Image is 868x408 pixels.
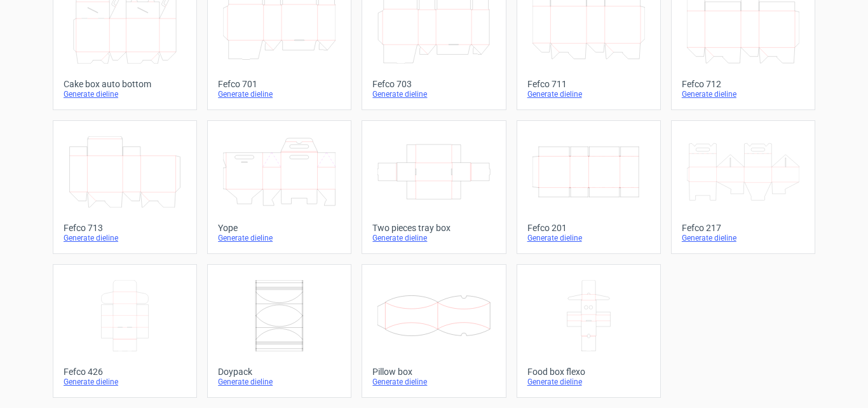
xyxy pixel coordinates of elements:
div: Fefco 426 [64,367,186,377]
a: Fefco 201Generate dieline [517,120,661,254]
div: Generate dieline [218,377,341,387]
div: Fefco 217 [682,223,804,233]
a: Fefco 217Generate dieline [671,120,815,254]
div: Generate dieline [64,233,186,243]
div: Generate dieline [682,233,804,243]
div: Generate dieline [682,89,804,99]
div: Generate dieline [372,89,495,99]
div: Generate dieline [218,233,341,243]
div: Generate dieline [527,233,650,243]
a: Two pieces tray boxGenerate dieline [362,120,506,254]
div: Pillow box [372,367,495,377]
div: Two pieces tray box [372,223,495,233]
div: Fefco 713 [64,223,186,233]
a: DoypackGenerate dieline [207,264,351,398]
div: Generate dieline [372,377,495,387]
div: Fefco 703 [372,79,495,89]
div: Food box flexo [527,367,650,377]
div: Fefco 711 [527,79,650,89]
div: Fefco 201 [527,223,650,233]
a: Fefco 713Generate dieline [53,120,197,254]
div: Generate dieline [64,377,186,387]
a: Pillow boxGenerate dieline [362,264,506,398]
div: Yope [218,223,341,233]
div: Generate dieline [372,233,495,243]
div: Fefco 712 [682,79,804,89]
div: Generate dieline [64,89,186,99]
div: Fefco 701 [218,79,341,89]
a: Fefco 426Generate dieline [53,264,197,398]
div: Generate dieline [527,89,650,99]
div: Doypack [218,367,341,377]
div: Cake box auto bottom [64,79,186,89]
a: YopeGenerate dieline [207,120,351,254]
div: Generate dieline [218,89,341,99]
div: Generate dieline [527,377,650,387]
a: Food box flexoGenerate dieline [517,264,661,398]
